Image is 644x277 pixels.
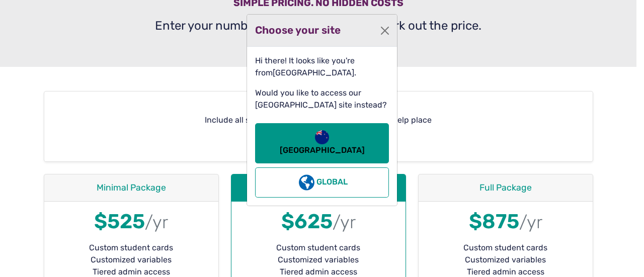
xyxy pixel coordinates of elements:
img: globe-americas-solid.svg [299,174,314,191]
button: Global [255,167,389,198]
p: Hi there! It looks like you're from . [255,55,389,79]
button: Close [377,23,393,39]
p: Would you like to access our [GEOGRAPHIC_DATA] site instead? [255,87,389,111]
span: [GEOGRAPHIC_DATA] [273,68,354,77]
h2: Choose your site [255,23,341,38]
img: new-zealand-flag-round-icon-32.png [315,130,329,144]
button: [GEOGRAPHIC_DATA] [255,123,389,163]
